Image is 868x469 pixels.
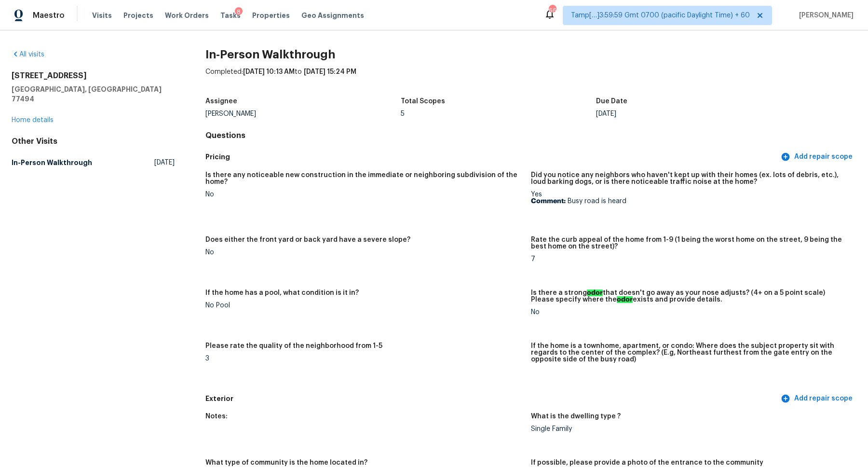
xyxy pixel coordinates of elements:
div: [PERSON_NAME] [205,110,401,117]
a: Home details [12,117,54,124]
div: [DATE] [596,110,791,117]
h5: Exterior [205,394,779,404]
ah_el_jm_1744356538015: odor [587,290,603,296]
ah_el_jm_1744356538015: odor [617,296,633,303]
span: Geo Assignments [301,11,364,20]
span: [PERSON_NAME] [795,11,854,20]
h5: Please rate the quality of the neighborhood from 1-5 [205,343,382,349]
div: Single Family [531,426,849,432]
h5: Total Scopes [401,98,445,105]
h5: Due Date [596,98,627,105]
h5: What type of community is the home located in? [205,459,367,466]
h5: Did you notice any neighbors who haven't kept up with their homes (ex. lots of debris, etc.), lou... [531,172,849,185]
h5: Assignee [205,98,237,105]
h5: Is there any noticeable new construction in the immediate or neighboring subdivision of the home? [205,172,523,185]
span: Work Orders [165,11,209,20]
h2: In-Person Walkthrough [205,50,856,59]
span: Tasks [220,12,241,19]
h5: Rate the curb appeal of the home from 1-9 (1 being the worst home on the street, 9 being the best... [531,236,849,250]
span: [DATE] 10:13 AM [243,69,295,75]
h5: Notes: [205,413,228,420]
h2: [STREET_ADDRESS] [12,71,175,81]
p: Busy road is heard [531,198,849,205]
h5: Is there a strong that doesn't go away as your nose adjusts? (4+ on a 5 point scale) Please speci... [531,290,849,303]
div: No Pool [205,302,523,309]
span: [DATE] 15:24 PM [304,69,356,75]
span: Properties [252,11,290,20]
h5: In-Person Walkthrough [12,158,92,167]
h5: If possible, please provide a photo of the entrance to the community [531,459,763,466]
span: [DATE] [154,158,175,167]
h5: If the home has a pool, what condition is it in? [205,290,359,296]
span: Add repair scope [783,393,853,405]
div: No [531,309,849,316]
h5: [GEOGRAPHIC_DATA], [GEOGRAPHIC_DATA] 77494 [12,84,175,104]
div: No [205,191,523,198]
div: 5 [401,110,596,117]
span: Add repair scope [783,151,853,163]
div: Yes [531,191,849,205]
div: Other Visits [12,137,175,146]
div: 7 [531,256,849,262]
button: Add repair scope [779,390,856,408]
button: Add repair scope [779,148,856,166]
div: Completed: to [205,67,856,92]
h5: What is the dwelling type ? [531,413,621,420]
span: Tamp[…]3:59:59 Gmt 0700 (pacific Daylight Time) + 60 [571,11,750,20]
div: No [205,249,523,256]
div: 8 [235,7,243,17]
h5: Does either the front yard or back yard have a severe slope? [205,236,410,243]
span: Visits [92,11,112,20]
span: Maestro [33,11,65,20]
h5: Pricing [205,152,779,162]
a: In-Person Walkthrough[DATE] [12,154,175,171]
b: Comment: [531,198,566,205]
a: All visits [12,51,44,58]
div: 3 [205,355,523,362]
h5: If the home is a townhome, apartment, or condo: Where does the subject property sit with regards ... [531,343,849,363]
div: 666 [549,6,556,15]
span: Projects [123,11,153,20]
h4: Questions [205,131,856,140]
